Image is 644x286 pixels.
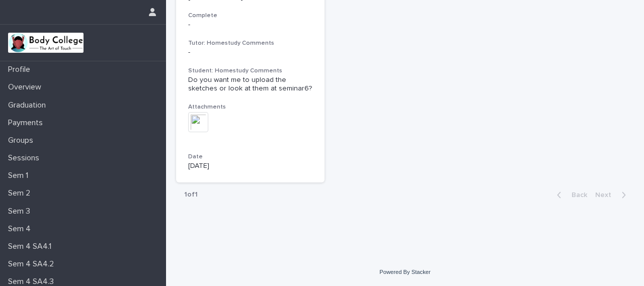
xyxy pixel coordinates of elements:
[566,192,587,199] span: Back
[188,12,312,20] h3: Complete
[4,259,62,269] p: Sem 4 SA4.2
[4,242,59,251] p: Sem 4 SA4.1
[4,65,38,74] p: Profile
[591,190,634,200] button: Next
[4,136,41,145] p: Groups
[188,48,312,57] div: -
[4,188,38,198] p: Sem 2
[379,269,430,275] a: Powered By Stacker
[4,171,36,180] p: Sem 1
[549,190,591,200] button: Back
[188,103,312,111] h3: Attachments
[176,182,206,207] p: 1 of 1
[188,162,312,170] p: [DATE]
[4,153,47,163] p: Sessions
[188,67,312,75] h3: Student: Homestudy Comments
[188,76,312,93] div: Do you want me to upload the sketches or look at them at seminar6?
[4,118,51,128] p: Payments
[4,224,39,234] p: Sem 4
[4,82,49,92] p: Overview
[188,39,312,47] h3: Tutor: Homestudy Comments
[595,192,617,199] span: Next
[188,21,312,29] p: -
[4,207,38,216] p: Sem 3
[188,153,312,161] h3: Date
[4,101,54,110] p: Graduation
[8,33,84,53] img: xvtzy2PTuGgGH0xbwGb2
